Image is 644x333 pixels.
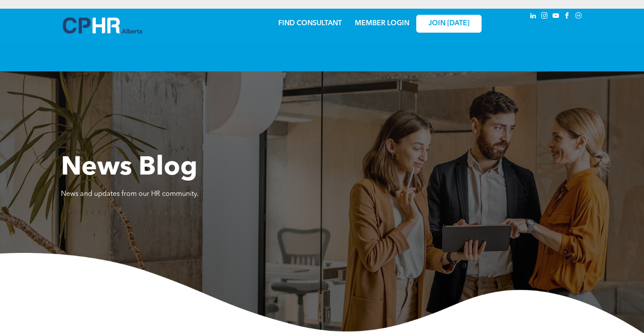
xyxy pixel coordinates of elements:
[574,11,583,23] a: Social network
[355,20,409,27] a: MEMBER LOGIN
[540,11,550,23] a: instagram
[416,15,482,33] a: JOIN [DATE]
[61,155,197,181] span: News Blog
[551,11,561,23] a: youtube
[63,17,142,34] img: A blue and white logo for cp alberta
[529,11,538,23] a: linkedin
[61,191,199,198] span: News and updates from our HR community.
[278,20,342,27] a: FIND CONSULTANT
[563,11,572,23] a: facebook
[428,20,469,28] span: JOIN [DATE]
